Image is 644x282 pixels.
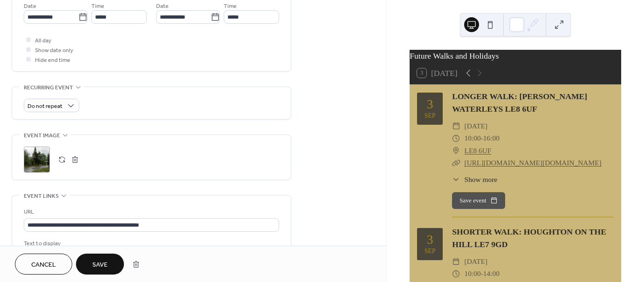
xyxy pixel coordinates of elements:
span: 10:00 [465,132,481,144]
div: Future Walks and Holidays [410,50,621,62]
span: Recurring event [24,83,73,93]
div: Sep [425,113,436,119]
div: ; [24,147,50,173]
span: Time [91,1,104,11]
span: Cancel [31,260,56,270]
button: Save [76,254,124,275]
span: [DATE] [465,120,488,132]
a: SHORTER WALK: HOUGHTON ON THE HILL LE7 9GD [452,227,606,248]
span: Show more [465,174,498,185]
div: ​ [452,174,460,185]
button: ​Show more [452,174,497,185]
span: Show date only [35,46,73,55]
span: - [481,132,483,144]
div: ​ [452,132,460,144]
button: Save event [452,192,505,209]
a: LE8 6UF [465,145,492,157]
div: ​ [452,145,460,157]
span: Time [224,1,237,11]
span: Do not repeat [27,101,62,112]
div: URL [24,207,277,217]
div: Text to display [24,239,277,248]
a: LONGER WALK: [PERSON_NAME] WATERLEYS LE8 6UF [452,92,587,113]
span: Hide end time [35,55,70,65]
div: 3 [427,233,433,246]
span: Date [156,1,169,11]
span: All day [35,36,51,46]
div: ​ [452,255,460,268]
span: Save [92,260,108,270]
span: Date [24,1,36,11]
div: ​ [452,157,460,169]
div: 3 [427,98,433,111]
span: [DATE] [465,255,488,268]
span: Event image [24,131,60,141]
span: 16:00 [483,132,500,144]
button: Cancel [15,254,72,275]
span: 14:00 [483,268,500,280]
span: 10:00 [465,268,481,280]
a: [URL][DOMAIN_NAME][DOMAIN_NAME] [465,159,602,167]
div: Sep [425,248,436,255]
span: - [481,268,483,280]
div: ​ [452,268,460,280]
div: ​ [452,120,460,132]
span: Event links [24,191,59,201]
